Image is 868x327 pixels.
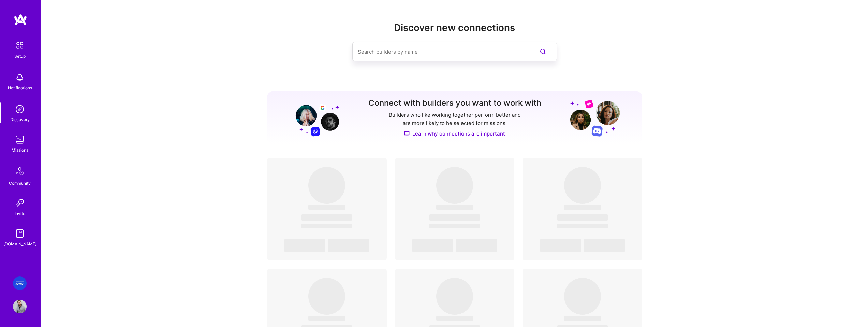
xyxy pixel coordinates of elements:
span: ‌ [308,167,345,204]
img: User Avatar [13,300,27,313]
span: ‌ [284,239,325,252]
i: icon SearchPurple [539,47,547,56]
img: discovery [13,102,27,116]
p: Builders who like working together perform better and are more likely to be selected for missions. [387,111,522,127]
span: ‌ [584,239,625,252]
div: Discovery [10,116,30,123]
span: ‌ [429,214,480,221]
span: ‌ [436,205,473,210]
span: ‌ [436,167,473,204]
span: ‌ [429,224,480,228]
div: Notifications [8,84,32,91]
span: ‌ [436,278,473,315]
span: ‌ [301,224,352,228]
span: ‌ [412,239,453,252]
div: Missions [12,146,28,154]
span: ‌ [564,167,601,204]
img: logo [14,14,27,26]
span: ‌ [308,316,345,321]
img: Invite [13,196,27,210]
span: ‌ [436,316,473,321]
span: ‌ [456,239,497,252]
div: Setup [14,53,26,60]
div: Community [9,180,31,187]
input: Search builders by name [358,43,524,60]
span: ‌ [557,224,608,228]
span: ‌ [301,214,352,221]
span: ‌ [564,205,601,210]
div: [DOMAIN_NAME] [3,240,36,247]
div: Invite [15,210,25,217]
h3: Connect with builders you want to work with [368,98,541,108]
h2: Discover new connections [267,22,642,33]
img: KPMG: UX for Valari [13,276,27,290]
span: ‌ [564,278,601,315]
a: Learn why connections are important [404,130,505,137]
img: setup [13,38,27,53]
img: Grow your network [570,99,620,137]
span: ‌ [557,214,608,221]
span: ‌ [540,239,581,252]
span: ‌ [308,278,345,315]
span: ‌ [564,316,601,321]
img: Discover [404,131,410,137]
img: bell [13,71,27,84]
a: KPMG: UX for Valari [11,276,28,290]
img: Grow your network [290,99,339,137]
span: ‌ [328,239,369,252]
a: User Avatar [11,300,28,313]
img: teamwork [13,133,27,146]
img: Community [12,163,28,180]
img: guide book [13,227,27,240]
span: ‌ [308,205,345,210]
